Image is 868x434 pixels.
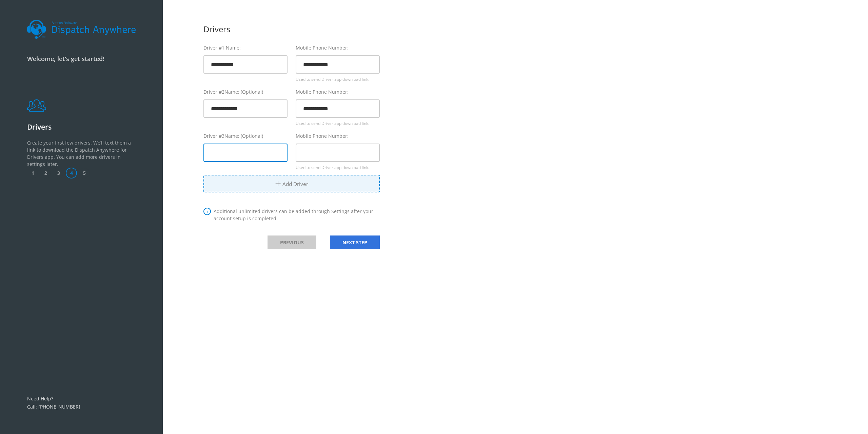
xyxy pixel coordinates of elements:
label: Driver # 2 Name: (Optional) [203,88,288,95]
img: drivers.png [27,99,46,112]
span: 3 [53,168,64,178]
div: Additional unlimited drivers can be added through Settings after your account setup is completed. [203,208,380,222]
a: NEXT STEP [330,235,380,249]
p: Drivers [27,122,136,133]
span: 4 [66,168,77,178]
a: Call: [PHONE_NUMBER] [27,403,80,410]
label: Driver # 3 Name: (Optional) [203,132,288,139]
p: Welcome, let's get started! [27,54,136,63]
p: Create your first few drivers. We’ll text them a link to download the Dispatch Anywhere for Drive... [27,139,136,168]
label: Mobile Phone Number: [296,88,380,95]
img: dalogo.svg [27,20,136,39]
label: Mobile Phone Number: [296,44,380,51]
span: 1 [27,168,38,178]
label: Driver #1 Name: [203,44,288,51]
a: Need Help? [27,395,53,402]
a: PREVIOUS [268,235,316,249]
span: 2 [40,168,51,178]
span: Used to send Driver app download link. [296,120,369,126]
span: Used to send Driver app download link. [296,165,369,170]
label: Mobile Phone Number: [296,132,380,139]
div: Drivers [203,23,380,35]
span: 5 [79,168,90,178]
span: Used to send Driver app download link. [296,76,369,82]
